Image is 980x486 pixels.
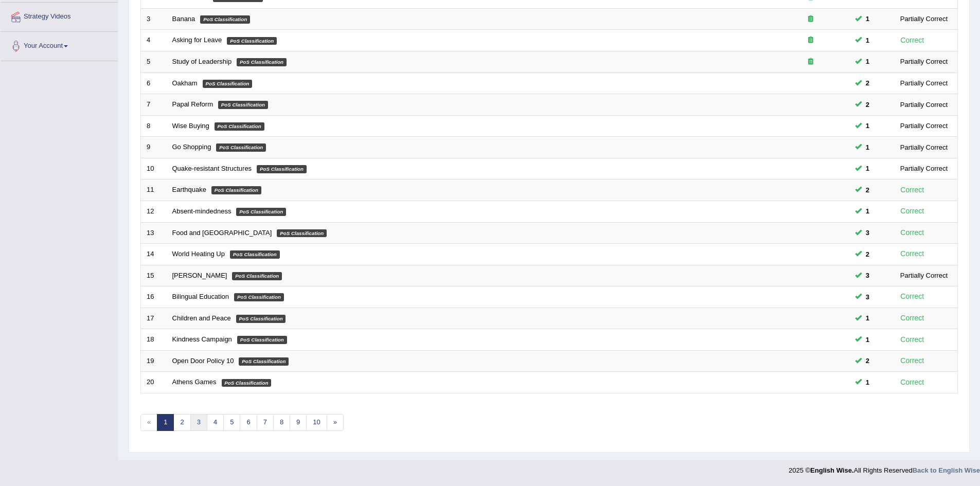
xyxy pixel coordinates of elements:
a: [PERSON_NAME] [172,272,227,279]
div: Correct [896,355,929,367]
a: 1 [157,414,174,431]
a: Your Account [1,32,118,58]
em: PoS Classification [218,101,268,109]
td: 3 [141,8,167,30]
div: Partially Correct [896,78,952,88]
a: Back to English Wise [913,466,980,474]
a: Wise Buying [172,122,209,130]
td: 4 [141,30,167,51]
span: You can still take this question [862,227,874,238]
div: Correct [896,376,929,388]
td: 10 [141,158,167,179]
strong: English Wise. [810,466,853,474]
em: PoS Classification [232,272,282,280]
a: Papal Reform [172,100,213,108]
div: Correct [896,312,929,324]
div: Correct [896,334,929,346]
a: Go Shopping [172,143,211,151]
a: Quake-resistant Structures [172,165,252,172]
span: You can still take this question [862,355,874,366]
a: 10 [306,414,327,431]
span: You can still take this question [862,13,874,24]
a: World Heating Up [172,250,225,258]
em: PoS Classification [236,315,286,323]
div: Correct [896,291,929,302]
a: Study of Leadership [172,58,232,65]
div: 2025 © All Rights Reserved [789,460,980,475]
div: Correct [896,248,929,260]
span: You can still take this question [862,377,874,388]
em: PoS Classification [257,165,307,173]
td: 7 [141,94,167,116]
div: Correct [896,227,929,239]
span: You can still take this question [862,120,874,131]
span: You can still take this question [862,163,874,174]
a: Children and Peace [172,314,231,322]
span: You can still take this question [862,185,874,195]
a: Kindness Campaign [172,335,232,343]
span: You can still take this question [862,142,874,153]
td: 17 [141,308,167,329]
div: Correct [896,205,929,217]
a: 2 [173,414,190,431]
a: Strategy Videos [1,3,118,28]
a: » [327,414,344,431]
a: 5 [223,414,240,431]
td: 12 [141,201,167,222]
a: Absent-mindedness [172,207,231,215]
td: 8 [141,115,167,137]
div: Partially Correct [896,13,952,24]
td: 19 [141,350,167,372]
span: You can still take this question [862,270,874,281]
a: Athens Games [172,378,217,386]
em: PoS Classification [239,357,289,366]
a: Oakham [172,79,198,87]
span: You can still take this question [862,78,874,88]
span: You can still take this question [862,99,874,110]
em: PoS Classification [277,229,327,238]
em: PoS Classification [236,208,286,216]
em: PoS Classification [234,293,284,301]
td: 16 [141,286,167,308]
td: 9 [141,137,167,158]
td: 5 [141,51,167,73]
a: Asking for Leave [172,36,222,44]
span: You can still take this question [862,313,874,323]
a: 4 [207,414,224,431]
a: Bilingual Education [172,293,229,300]
em: PoS Classification [216,143,266,152]
em: PoS Classification [237,336,287,344]
div: Exam occurring question [778,35,844,45]
em: PoS Classification [237,58,287,66]
span: You can still take this question [862,35,874,46]
a: 6 [240,414,257,431]
a: Earthquake [172,186,207,193]
td: 13 [141,222,167,244]
div: Exam occurring question [778,14,844,24]
span: « [140,414,157,431]
em: PoS Classification [227,37,277,45]
div: Exam occurring question [778,57,844,67]
td: 15 [141,265,167,286]
td: 18 [141,329,167,351]
div: Partially Correct [896,99,952,110]
span: You can still take this question [862,292,874,302]
a: 9 [290,414,307,431]
td: 20 [141,372,167,393]
div: Partially Correct [896,56,952,67]
em: PoS Classification [230,250,280,259]
td: 11 [141,179,167,201]
span: You can still take this question [862,334,874,345]
em: PoS Classification [200,15,250,24]
div: Partially Correct [896,120,952,131]
a: Banana [172,15,195,23]
td: 6 [141,73,167,94]
span: You can still take this question [862,56,874,67]
div: Partially Correct [896,270,952,281]
a: Open Door Policy 10 [172,357,234,365]
a: 3 [190,414,207,431]
div: Correct [896,184,929,196]
em: PoS Classification [203,80,253,88]
em: PoS Classification [215,122,264,131]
